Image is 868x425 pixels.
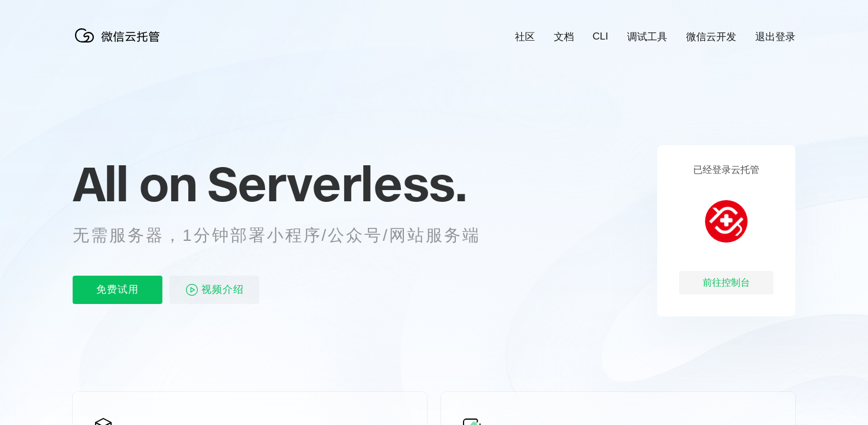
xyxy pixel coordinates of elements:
p: 免费试用 [73,276,162,304]
p: 无需服务器，1分钟部署小程序/公众号/网站服务端 [73,224,502,247]
a: 退出登录 [755,30,795,44]
div: 前往控制台 [679,271,774,295]
img: 微信云托管 [73,24,167,47]
span: Serverless. [207,154,466,213]
a: 微信云托管 [73,39,167,49]
a: 调试工具 [627,30,667,44]
span: All on [73,154,196,213]
a: CLI [593,31,608,42]
p: 已经登录云托管 [693,164,759,176]
img: video_play.svg [185,283,199,297]
span: 视频介绍 [201,276,244,304]
a: 社区 [515,30,535,44]
a: 文档 [554,30,574,44]
a: 微信云开发 [686,30,736,44]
